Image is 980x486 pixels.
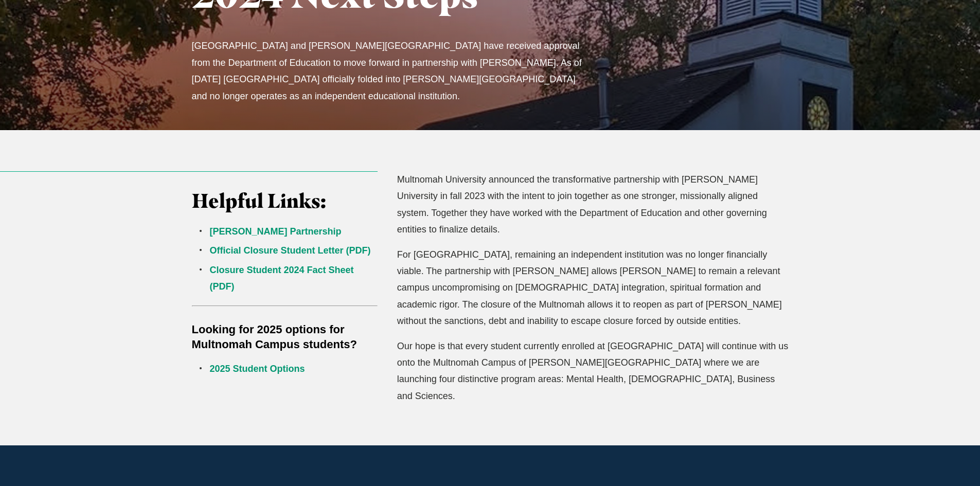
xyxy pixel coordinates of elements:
[397,246,789,330] p: For [GEOGRAPHIC_DATA], remaining an independent institution was no longer financially viable. The...
[210,265,354,292] a: Closure Student 2024 Fact Sheet (PDF)
[192,38,590,104] p: [GEOGRAPHIC_DATA] and [PERSON_NAME][GEOGRAPHIC_DATA] have received approval from the Department o...
[397,338,789,405] p: Our hope is that every student currently enrolled at [GEOGRAPHIC_DATA] will continue with us onto...
[210,364,305,374] a: 2025 Student Options
[210,226,342,237] a: [PERSON_NAME] Partnership
[397,171,789,238] p: Multnomah University announced the transformative partnership with [PERSON_NAME] University in fa...
[210,245,371,256] a: Official Closure Student Letter (PDF)
[192,189,378,213] h3: Helpful Links:
[192,322,378,353] h5: Looking for 2025 options for Multnomah Campus students?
